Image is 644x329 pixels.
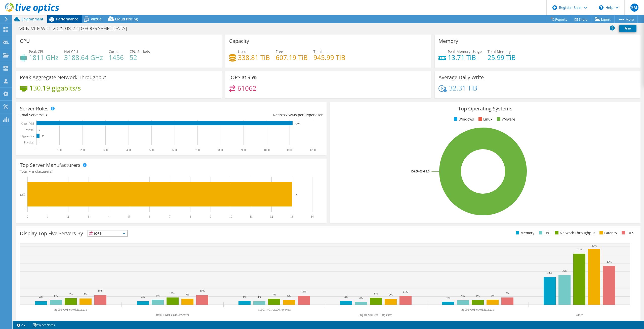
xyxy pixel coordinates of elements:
text: 600 [172,148,177,152]
text: 5% [461,294,465,297]
h4: 1811 GHz [29,55,58,60]
span: 13 [43,112,47,117]
text: 5 [128,215,130,218]
text: 4% [258,295,261,298]
text: itq001-w01-esx10.itp.extra [359,313,392,317]
text: 47% [607,260,612,263]
h4: 607.19 TiB [276,55,308,60]
h1: MCN-VCF-W01-2025-08-22-[GEOGRAPHIC_DATA] [16,26,135,31]
h4: 3188.64 GHz [64,55,103,60]
span: Total Memory [488,49,511,54]
h3: Capacity [229,38,249,44]
text: 67% [592,244,597,247]
li: Latency [598,230,617,236]
li: VMware [496,116,515,122]
h3: Peak Aggregate Network Throughput [20,75,106,80]
div: Total Servers: [20,112,171,118]
text: Other [576,313,583,317]
text: 4% [243,295,247,298]
span: Environment [21,17,44,21]
text: 9% [171,292,175,295]
text: 4% [39,295,43,298]
a: Reports [547,15,571,23]
a: Export [591,15,615,23]
text: 12% [98,289,103,292]
h4: 25.99 TiB [488,55,516,60]
h3: Top Server Manufacturers [20,162,80,168]
text: 0 [27,215,28,218]
li: IOPS [620,230,634,236]
h3: Top Operating Systems [334,106,637,111]
text: 300 [103,148,108,152]
span: Cloud Pricing [115,17,138,21]
span: Peak CPU [29,49,45,54]
text: 10 [229,215,232,218]
li: Linux [477,116,492,122]
text: 33% [547,271,552,274]
text: Dell [20,193,25,196]
text: 0 [39,129,40,131]
text: 800 [218,148,223,152]
a: Project Notes [29,322,58,328]
text: 6% [287,294,291,297]
text: 6% [156,294,160,297]
text: 4 [108,215,109,218]
text: 7 [169,215,171,218]
text: 6 [149,215,150,218]
li: Memory [514,230,534,236]
text: 0 [39,141,40,144]
text: 7% [186,293,189,296]
span: Used [238,49,247,54]
a: Share [571,15,591,23]
h4: Total Manufacturers: [20,169,323,174]
text: 36% [562,269,567,272]
span: Performance [56,17,78,21]
text: 500 [149,148,154,152]
h4: 61062 [237,85,256,91]
text: Virtual [26,128,34,132]
text: 8% [374,292,378,295]
h4: 13.71 TiB [448,55,482,60]
text: 1,113 [295,122,300,125]
text: 6% [476,294,480,297]
h3: Average Daily Write [438,75,484,80]
text: 12 [270,215,273,218]
a: Print [619,25,636,32]
a: More [614,15,638,23]
h3: Memory [438,38,458,44]
text: 400 [126,148,131,152]
text: 1000 [264,148,270,152]
text: 7% [389,293,393,296]
text: itq001-w01-esx09.itp.extra [156,313,189,317]
a: 2 [14,322,29,328]
text: 200 [80,148,85,152]
span: 1 [52,169,54,174]
text: Hypervisor [21,134,34,138]
text: itq001-w01-esx06.itp.extra [258,308,291,311]
text: 11 [250,215,253,218]
h4: 1456 [109,55,124,60]
text: 11% [301,290,306,293]
text: 700 [195,148,200,152]
text: 7% [272,293,276,296]
h4: 130.19 gigabits/s [29,85,81,91]
span: Total [313,49,322,54]
text: 62% [577,248,582,251]
h4: 945.99 TiB [313,55,345,60]
text: Physical [24,141,34,144]
text: 8% [69,292,73,295]
span: CPU Sockets [130,49,150,54]
text: 6% [54,294,58,297]
text: 13 [294,193,297,196]
text: 6% [491,294,495,297]
tspan: ESXi 8.0 [420,169,429,173]
li: CPU [538,230,550,236]
text: itq001-w01-esx01.itp.extra [461,308,494,311]
text: 1200 [310,148,316,152]
span: SM [630,4,638,12]
li: Windows [453,116,474,122]
h4: 32.31 TiB [449,85,477,91]
text: 4% [344,295,348,298]
span: Virtual [91,17,102,21]
text: 4% [141,295,145,298]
